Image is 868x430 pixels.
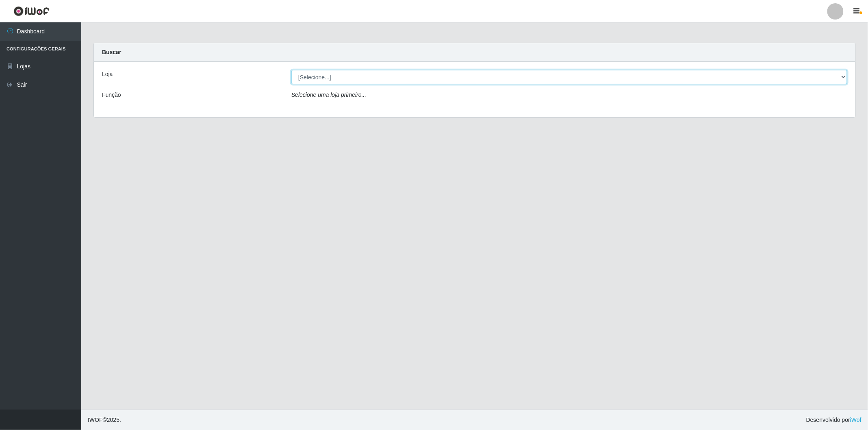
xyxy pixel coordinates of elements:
[13,6,50,16] img: CoreUI Logo
[291,92,366,98] i: Selecione uma loja primeiro...
[102,91,121,99] label: Função
[102,70,113,79] label: Loja
[88,417,103,423] span: IWOF
[102,49,121,55] strong: Buscar
[806,416,861,424] span: Desenvolvido por
[850,417,861,423] a: iWof
[88,416,121,424] span: © 2025 .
